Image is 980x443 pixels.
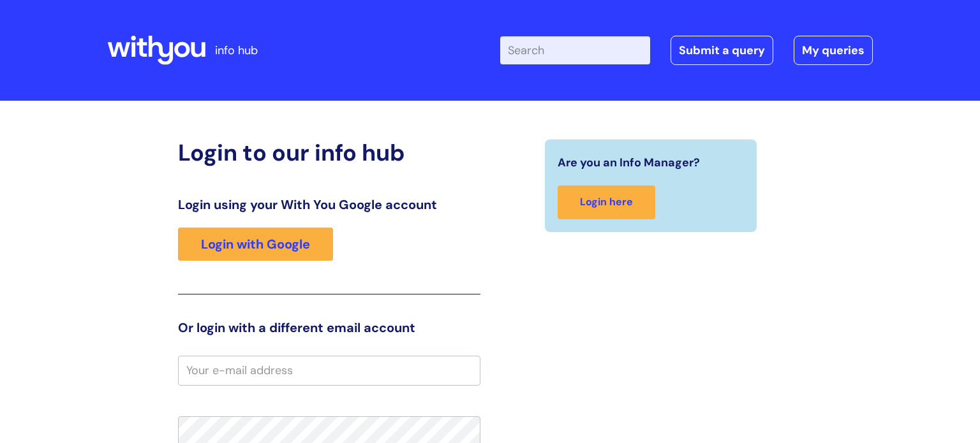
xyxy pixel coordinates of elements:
input: Your e-mail address [178,356,480,385]
span: Are you an Info Manager? [558,152,700,173]
a: Submit a query [671,36,773,65]
p: info hub [215,40,258,61]
h3: Login using your With You Google account [178,197,480,212]
h2: Login to our info hub [178,139,480,166]
a: Login here [558,185,655,219]
h3: Or login with a different email account [178,320,480,335]
a: My queries [794,36,873,65]
input: Search [500,36,650,64]
a: Login with Google [178,228,333,261]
